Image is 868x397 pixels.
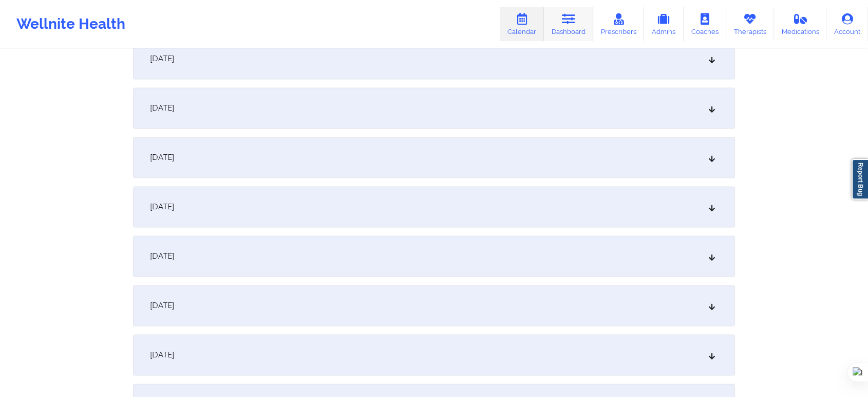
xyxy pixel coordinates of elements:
[726,7,774,41] a: Therapists
[500,7,544,41] a: Calendar
[150,350,174,360] span: [DATE]
[826,7,868,41] a: Account
[544,7,593,41] a: Dashboard
[150,251,174,261] span: [DATE]
[593,7,644,41] a: Prescribers
[684,7,726,41] a: Coaches
[150,202,174,212] span: [DATE]
[644,7,684,41] a: Admins
[150,103,174,113] span: [DATE]
[150,300,174,311] span: [DATE]
[150,152,174,163] span: [DATE]
[852,159,868,200] a: Report Bug
[774,7,827,41] a: Medications
[150,53,174,64] span: [DATE]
